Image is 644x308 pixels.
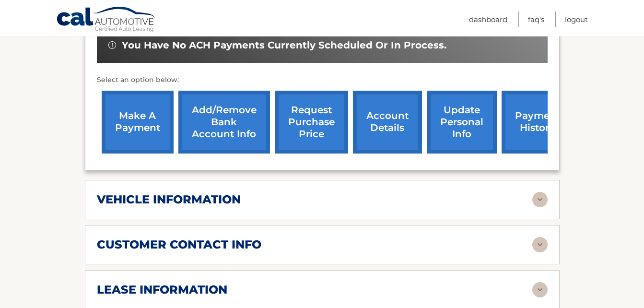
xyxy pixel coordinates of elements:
[122,39,446,51] span: You have no ACH payments currently scheduled or in process.
[528,12,544,27] a: FAQ's
[532,282,548,297] img: accordion-rest.svg
[427,91,497,154] a: update personal info
[97,192,241,207] h2: vehicle information
[502,91,574,154] a: payment history
[565,12,588,27] a: Logout
[353,91,422,154] a: account details
[97,74,548,86] p: Select an option below:
[108,41,116,49] img: alert-white.svg
[469,12,507,27] a: Dashboard
[97,237,261,252] h2: customer contact info
[56,6,157,34] a: Cal Automotive
[178,91,270,154] a: Add/Remove bank account info
[102,91,174,154] a: make a payment
[532,237,548,252] img: accordion-rest.svg
[532,192,548,207] img: accordion-rest.svg
[97,283,227,297] h2: lease information
[275,91,348,154] a: request purchase price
